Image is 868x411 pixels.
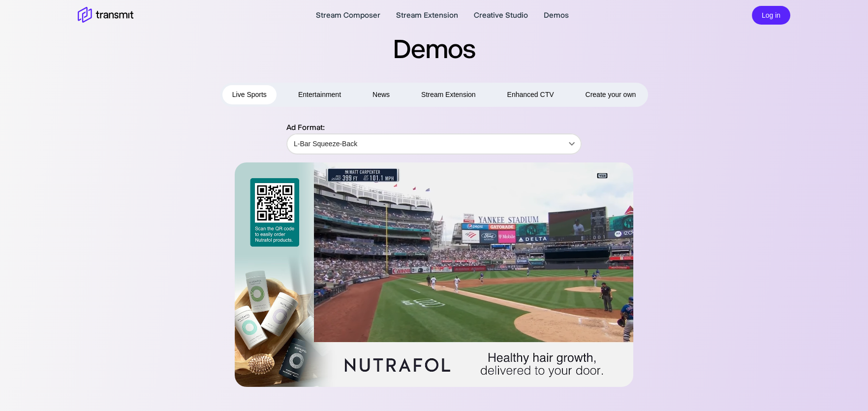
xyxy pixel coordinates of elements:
[474,9,528,21] a: Creative Studio
[585,89,636,101] span: Create your own
[316,9,380,21] a: Stream Composer
[575,85,646,104] button: Create your own
[363,85,400,104] button: News
[411,85,486,104] button: Stream Extension
[752,6,790,25] button: Log in
[752,10,790,19] a: Log in
[544,9,569,21] a: Demos
[497,85,564,104] button: Enhanced CTV
[56,32,812,66] h2: Demos
[287,130,581,158] div: L-Bar Squeeze-Back
[222,85,277,104] button: Live Sports
[288,85,351,104] button: Entertainment
[396,9,458,21] a: Stream Extension
[286,122,582,133] p: Ad Format:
